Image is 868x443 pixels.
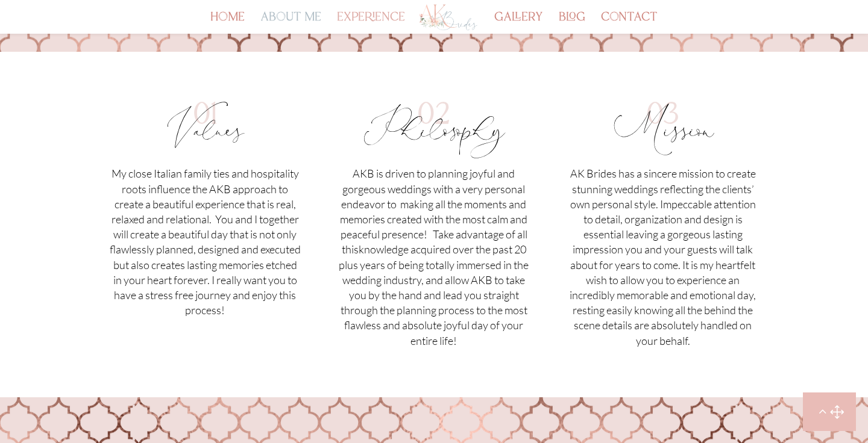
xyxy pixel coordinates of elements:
h1: 02 [338,101,530,137]
a: home [210,13,245,34]
p: My close Italian family ties and hospitality roots influence the AKB approach to create a beautif... [108,166,301,318]
h1: 03 [567,101,759,137]
a: contact [601,13,658,34]
a: gallery [494,13,543,34]
img: Los Angeles Wedding Planner - AK Brides [418,3,479,32]
p: Values [108,134,301,149]
a: blog [559,13,585,34]
h1: 01 [108,101,301,137]
p: AKB is driven to planning joyful and gorgeous weddings with a very personal endeavor to making al... [338,166,530,348]
p: Philosophy [338,134,530,149]
a: experience [337,13,405,34]
a: about me [260,13,321,34]
span: knowledge acquired over the past 20 plus years of being totally immersed in the wedding industry,... [339,243,529,347]
p: AK Brides has a sincere mission to create stunning weddings reflecting the clients’ own personal ... [567,166,759,348]
p: Mission [567,134,759,149]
